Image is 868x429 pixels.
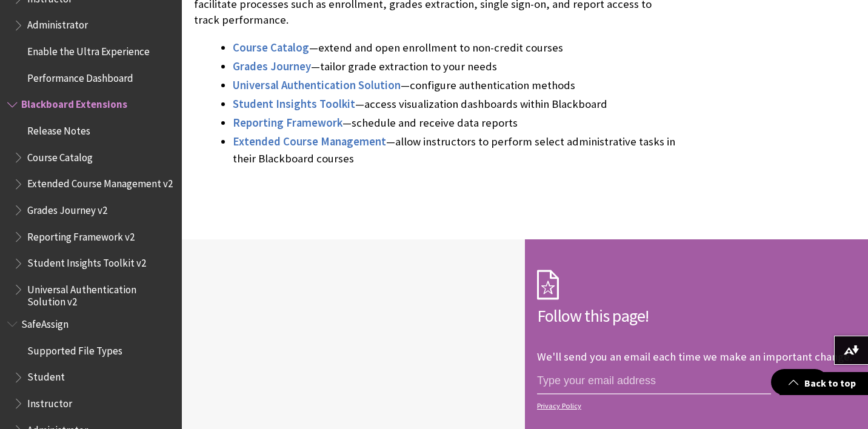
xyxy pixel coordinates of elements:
[233,78,401,92] span: Universal Authentication Solution
[21,95,127,111] span: Blackboard Extensions
[233,39,676,56] li: —extend and open enrollment to non-credit courses
[233,41,309,55] a: Course Catalog
[27,393,72,410] span: Instructor
[537,369,771,394] input: email address
[27,68,133,84] span: Performance Dashboard
[233,58,676,75] li: —tailor grade extraction to your needs
[233,77,676,94] li: —configure authentication methods
[233,96,676,113] li: —access visualization dashboards within Blackboard
[233,116,342,130] a: Reporting Framework
[233,59,311,74] a: Grades Journey
[233,78,401,93] a: Universal Authentication Solution
[27,15,88,32] span: Administrator
[233,97,355,111] span: Student Insights Toolkit
[780,372,868,394] a: Back to top
[21,314,68,330] span: SafeAssign
[27,253,146,270] span: Student Insights Toolkit v2
[233,135,386,149] a: Extended Course Management
[27,200,107,216] span: Grades Journey v2
[771,369,828,396] button: Follow
[27,367,65,384] span: Student
[27,121,90,137] span: Release Notes
[27,279,173,308] span: Universal Authentication Solution v2
[27,341,122,357] span: Supported File Types
[537,350,852,364] p: We'll send you an email each time we make an important change.
[233,133,676,167] li: —allow instructors to perform select administrative tasks in their Blackboard courses
[537,270,559,300] img: Subscription Icon
[27,147,93,164] span: Course Catalog
[27,227,135,243] span: Reporting Framework v2
[233,115,676,131] li: —schedule and receive data reports
[27,174,173,190] span: Extended Course Management v2
[233,116,342,130] span: Reporting Framework
[27,41,150,58] span: Enable the Ultra Experience
[233,97,355,111] a: Student Insights Toolkit
[7,95,175,308] nav: Book outline for Blackboard Extensions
